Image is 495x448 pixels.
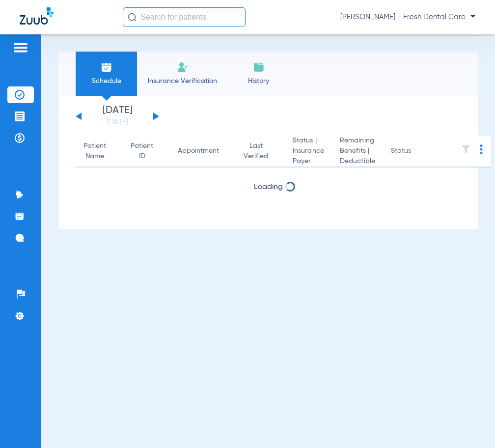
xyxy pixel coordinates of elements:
[123,7,246,27] input: Search for patients
[144,76,220,86] span: Insurance Verification
[131,141,153,162] div: Patient ID
[83,141,106,162] div: Patient Name
[332,136,383,168] th: Remaining Benefits |
[88,106,147,127] li: [DATE]
[446,401,495,448] iframe: Chat Widget
[340,156,375,167] span: Deductible
[101,61,112,73] img: Schedule
[461,144,471,154] img: filter.svg
[83,141,115,162] div: Patient Name
[244,141,268,162] div: Last Verified
[253,61,265,73] img: History
[131,141,162,162] div: Patient ID
[177,61,189,73] img: Manual Insurance Verification
[88,117,147,127] a: [DATE]
[20,7,54,25] img: Zuub Logo
[285,136,332,168] th: Status |
[83,76,130,86] span: Schedule
[340,12,475,22] span: [PERSON_NAME] - Fresh Dental Care
[480,144,483,154] img: group-dot-blue.svg
[293,146,324,167] span: Insurance Payer
[128,13,137,22] img: Search Icon
[13,42,28,54] img: hamburger-icon
[383,136,449,168] th: Status
[244,141,277,162] div: Last Verified
[178,146,228,156] div: Appointment
[178,146,219,156] div: Appointment
[235,76,282,86] span: History
[254,183,283,191] span: Loading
